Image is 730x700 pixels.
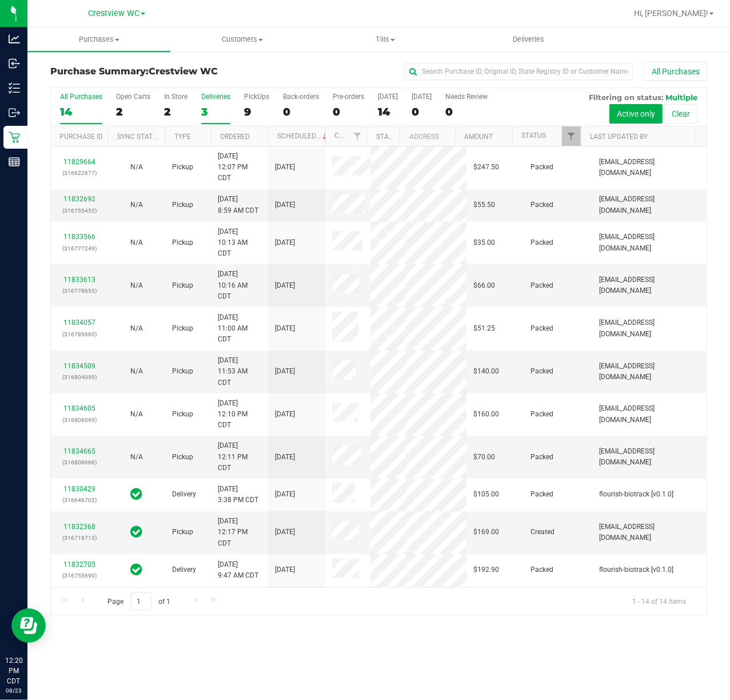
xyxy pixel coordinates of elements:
p: (316808666) [58,457,101,468]
span: Not Applicable [130,367,143,375]
span: [EMAIL_ADDRESS][DOMAIN_NAME] [599,446,700,468]
span: [EMAIL_ADDRESS][DOMAIN_NAME] [599,275,700,296]
input: 1 [131,592,151,610]
span: [DATE] 12:11 PM CDT [218,440,261,474]
div: Back-orders [283,93,319,101]
span: Packed [530,452,553,463]
span: In Sync [131,562,143,578]
a: Purchase ID [59,133,103,141]
span: 1 - 14 of 14 items [623,592,695,610]
span: $169.00 [473,527,499,538]
span: [DATE] 9:47 AM CDT [218,559,258,581]
button: N/A [130,323,143,334]
span: [EMAIL_ADDRESS][DOMAIN_NAME] [599,522,700,543]
div: 14 [60,105,102,118]
span: [DATE] 12:10 PM CDT [218,398,261,431]
span: [DATE] [275,200,295,210]
p: (316789660) [58,329,101,340]
div: [DATE] [378,93,398,101]
div: 14 [378,105,398,118]
a: State Registry ID [376,133,436,141]
button: N/A [130,409,143,420]
span: [DATE] [275,489,295,500]
span: Packed [530,280,553,291]
div: 2 [164,105,188,118]
span: [EMAIL_ADDRESS][DOMAIN_NAME] [599,403,700,425]
span: [EMAIL_ADDRESS][DOMAIN_NAME] [599,361,700,383]
a: 11833566 [63,233,95,241]
a: 11832368 [63,523,95,531]
span: Purchases [27,34,170,45]
a: Type [174,133,191,141]
span: Crestview WC [88,9,139,18]
span: Packed [530,237,553,248]
a: 11832705 [63,560,95,568]
div: 2 [116,105,150,118]
a: Last Updated By [590,133,648,141]
span: Not Applicable [130,453,143,461]
a: Purchases [27,27,170,51]
span: $140.00 [473,366,499,377]
a: Deliveries [457,27,600,51]
a: 11834509 [63,362,95,370]
button: N/A [130,162,143,173]
span: In Sync [131,486,143,502]
a: 11829664 [63,158,95,166]
span: Hi, [PERSON_NAME]! [634,9,708,18]
p: (316622677) [58,168,101,178]
button: N/A [130,366,143,377]
span: Packed [530,162,553,173]
span: $55.50 [473,200,495,210]
span: Pickup [172,527,193,538]
span: Pickup [172,366,193,377]
p: (316778655) [58,285,101,296]
span: Packed [530,323,553,334]
span: $192.90 [473,564,499,575]
span: flourish-biotrack [v0.1.0] [599,489,673,500]
span: [EMAIL_ADDRESS][DOMAIN_NAME] [599,317,700,339]
span: [DATE] 11:53 AM CDT [218,355,261,388]
span: Crestview WC [149,66,218,77]
span: Not Applicable [130,410,143,418]
button: N/A [130,200,143,210]
div: 0 [445,105,488,118]
span: [DATE] [275,237,295,248]
inline-svg: Retail [9,132,20,143]
p: (316804099) [58,372,101,383]
span: Tills [314,34,456,45]
button: N/A [130,280,143,291]
p: (316755699) [58,570,101,581]
span: Filtering on status: [589,93,663,102]
th: Address [400,126,455,146]
div: Deliveries [201,93,230,101]
span: [DATE] 3:38 PM CDT [218,484,258,506]
a: Scheduled [277,132,329,140]
div: Needs Review [445,93,488,101]
span: Multiple [665,93,697,102]
a: Filter [562,126,581,146]
span: Pickup [172,280,193,291]
span: Not Applicable [130,324,143,332]
span: Pickup [172,409,193,420]
span: Page of 1 [98,592,180,610]
span: [DATE] [275,323,295,334]
span: [DATE] [275,280,295,291]
div: Pre-orders [333,93,364,101]
span: Not Applicable [130,238,143,246]
h3: Purchase Summary: [50,66,269,77]
a: 11830429 [63,485,95,493]
span: Packed [530,564,553,575]
span: $66.00 [473,280,495,291]
span: [DATE] [275,366,295,377]
span: Packed [530,200,553,210]
span: Not Applicable [130,163,143,171]
a: 11832692 [63,195,95,203]
span: $70.00 [473,452,495,463]
p: (316755455) [58,205,101,216]
span: [DATE] [275,162,295,173]
a: 11833613 [63,276,95,284]
inline-svg: Reports [9,156,20,168]
a: 11834605 [63,404,95,412]
div: 0 [283,105,319,118]
span: [DATE] [275,452,295,463]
